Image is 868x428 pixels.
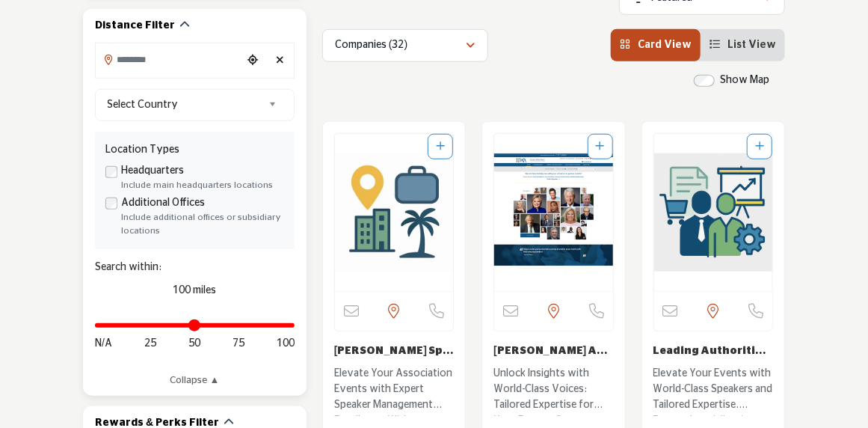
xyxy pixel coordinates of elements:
[95,373,295,388] a: Collapse ▲
[653,343,773,358] h3: Leading Authorities Incorporated Speakers Bureau
[653,362,773,416] a: Elevate Your Events with World-Class Speakers and Tailored Expertise. Focused on delivering excep...
[121,195,205,211] label: Additional Offices
[95,260,295,275] div: Search within:
[493,362,613,416] a: Unlock Insights with World-Class Voices: Tailored Expertise for Your Event's Success. This renown...
[727,40,776,50] span: List View
[494,134,612,291] a: Open Listing in new tab
[596,141,605,152] a: Add To List
[720,73,769,88] label: Show Map
[108,96,262,114] span: Select Country
[701,29,785,61] li: List View
[233,336,244,352] span: 75
[436,141,445,152] a: Add To List
[493,366,613,416] p: Unlock Insights with World-Class Voices: Tailored Expertise for Your Event's Success. This renown...
[95,19,175,34] h2: Distance Filter
[121,211,284,238] div: Include additional offices or subsidiary locations
[334,362,454,416] a: Elevate Your Association Events with Expert Speaker Management Excellence. With a primary focus o...
[188,336,200,352] span: 50
[335,134,453,291] img: Goodman Speaker Management
[96,45,243,74] input: Search Location
[334,343,454,358] h3: Goodman Speaker Management
[493,343,613,358] h3: Harry Walker Agency Inc
[243,45,263,77] div: Choose your current location
[173,285,216,296] span: 100 miles
[654,134,772,291] img: Leading Authorities Incorporated Speakers Bureau
[121,179,284,192] div: Include main headquarters locations
[105,142,284,158] div: Location Types
[638,40,692,50] span: Card View
[653,366,773,416] p: Elevate Your Events with World-Class Speakers and Tailored Expertise. Focused on delivering excep...
[322,29,488,62] button: Companies (32)
[95,336,112,352] span: N/A
[270,45,290,77] div: Clear search location
[335,134,453,291] a: Open Listing in new tab
[710,40,776,50] a: View List
[654,134,772,291] a: Open Listing in new tab
[121,163,184,179] label: Headquarters
[335,38,407,53] p: Companies (32)
[755,141,764,152] a: Add To List
[144,336,156,352] span: 25
[611,29,701,61] li: Card View
[620,40,692,50] a: View Card
[334,366,454,416] p: Elevate Your Association Events with Expert Speaker Management Excellence. With a primary focus o...
[277,336,295,352] span: 100
[494,134,612,291] img: Harry Walker Agency Inc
